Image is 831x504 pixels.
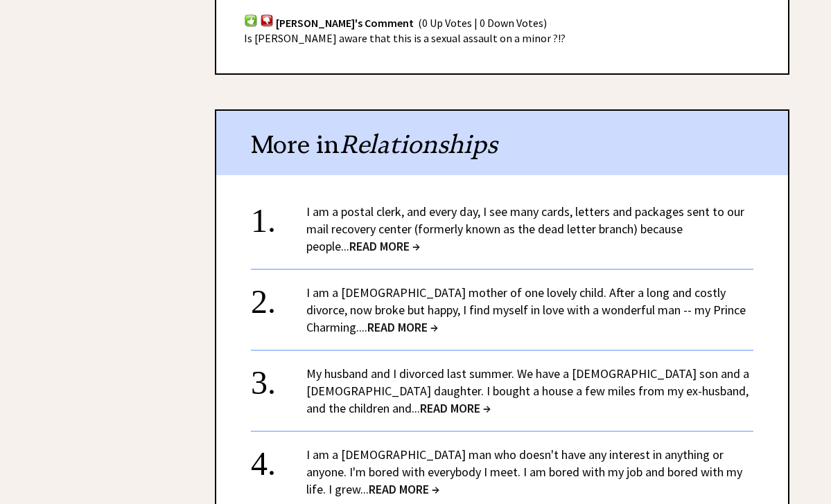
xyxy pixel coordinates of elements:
[244,31,566,45] span: Is [PERSON_NAME] aware that this is a sexual assault on a minor ?!?
[251,284,306,309] div: 2.
[418,16,547,30] span: (0 Up Votes | 0 Down Votes)
[306,204,744,254] a: I am a postal clerk, and every day, I see many cards, letters and packages sent to our mail recov...
[306,366,749,416] a: My husband and I divorced last summer. We have a [DEMOGRAPHIC_DATA] son and a [DEMOGRAPHIC_DATA] ...
[367,319,438,335] span: READ MORE →
[276,16,414,30] span: [PERSON_NAME]'s Comment
[369,481,439,497] span: READ MORE →
[340,129,498,160] span: Relationships
[420,400,491,416] span: READ MORE →
[251,203,306,228] div: 1.
[216,111,788,175] div: More in
[306,285,746,335] a: I am a [DEMOGRAPHIC_DATA] mother of one lovely child. After a long and costly divorce, now broke ...
[251,365,306,390] div: 3.
[349,238,420,254] span: READ MORE →
[260,14,274,27] img: votdown.png
[244,14,258,27] img: votup.png
[251,446,306,471] div: 4.
[306,447,742,497] a: I am a [DEMOGRAPHIC_DATA] man who doesn't have any interest in anything or anyone. I'm bored with...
